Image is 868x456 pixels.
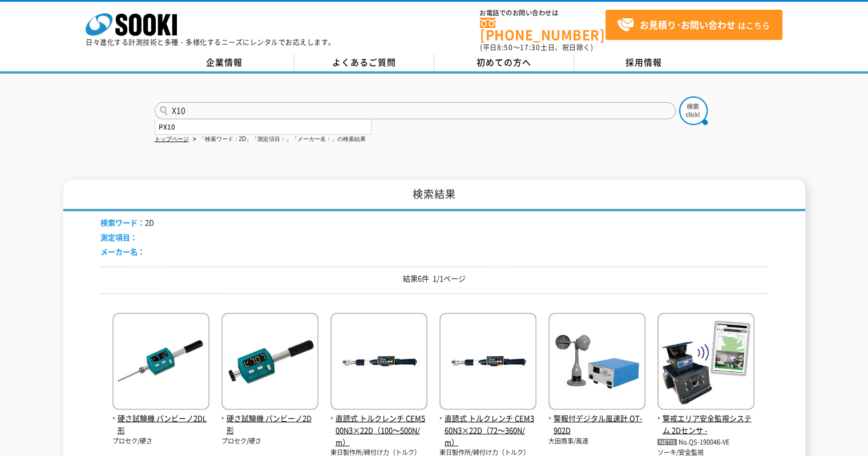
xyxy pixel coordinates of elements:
a: [PHONE_NUMBER] [480,18,605,41]
span: 警報付デジタル風速計 OT-902D [548,413,645,437]
a: 採用情報 [574,54,714,71]
span: お電話でのお問い合わせは [480,10,605,17]
p: 大田商事/風速 [548,437,645,446]
span: 8:50 [497,42,513,53]
li: 「検索ワード：2D」「測定項目：」「メーカー名：」の検索結果 [191,134,366,146]
span: 警戒エリア安全監視システム 2Dセンサ - [657,413,754,437]
div: PX10 [155,120,371,134]
p: プロセク/硬さ [221,437,318,446]
a: 警報付デジタル風速計 OT-902D [548,401,645,436]
span: 硬さ試験機 バンビーノ2D形 [221,413,318,437]
span: 17:30 [520,42,540,53]
span: (平日 ～ 土日、祝日除く) [480,42,593,53]
img: バンビーノ2D形 [221,313,318,413]
p: 結果6件 1/1ページ [100,273,768,285]
h1: 検索結果 [63,180,805,211]
span: メーカー名： [100,246,145,257]
img: CEM500N3×22D（100～500N/m） [330,313,427,413]
span: 測定項目： [100,232,138,243]
strong: お見積り･お問い合わせ [640,18,736,31]
a: 硬さ試験機 バンビーノ2D形 [221,401,318,436]
a: よくあるご質問 [294,54,434,71]
a: 警戒エリア安全監視システム 2Dセンサ - [657,401,754,436]
a: 硬さ試験機 バンビーノ2DL形 [112,401,209,436]
a: 初めての方へ [434,54,574,71]
span: はこちら [617,17,770,34]
span: 初めての方へ [477,56,531,68]
li: 2D [100,217,154,229]
a: トップページ [155,136,189,142]
span: 硬さ試験機 バンビーノ2DL形 [112,413,209,437]
span: 検索ワード： [100,217,145,228]
img: CEM360N3×22D（72～360N/m） [439,313,536,413]
input: 商品名、型式、NETIS番号を入力してください [155,102,676,119]
img: btn_search.png [679,96,708,125]
p: プロセク/硬さ [112,437,209,446]
a: 直読式 トルクレンチ CEM500N3×22D（100～500N/m） [330,401,427,448]
p: No.QS-190046-VE [657,437,754,449]
img: バンビーノ2DL形 [112,313,209,413]
a: 直読式 トルクレンチ CEM360N3×22D（72～360N/m） [439,401,536,448]
a: お見積り･お問い合わせはこちら [605,10,782,40]
img: - [657,313,754,413]
a: 企業情報 [155,54,294,71]
img: OT-902D [548,313,645,413]
span: 直読式 トルクレンチ CEM360N3×22D（72～360N/m） [439,413,536,448]
span: 直読式 トルクレンチ CEM500N3×22D（100～500N/m） [330,413,427,448]
p: 日々進化する計測技術と多種・多様化するニーズにレンタルでお応えします。 [86,39,336,46]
